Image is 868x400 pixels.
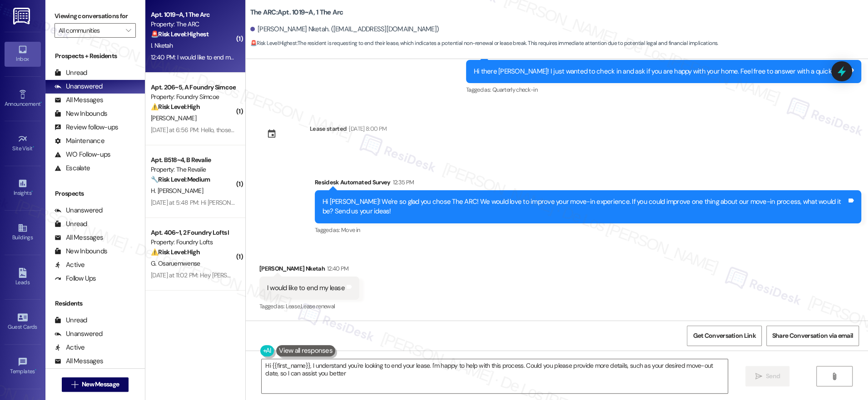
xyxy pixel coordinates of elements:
[474,67,847,76] div: Hi there [PERSON_NAME]! I just wanted to check in and ask if you are happy with your home. Feel f...
[151,271,559,279] div: [DATE] at 11:02 PM: Hey [PERSON_NAME], we appreciate your text! We'll be back at 11AM to help you...
[35,367,36,373] span: •
[315,223,861,237] div: Tagged as:
[151,228,235,237] div: Apt. 406~1, 2 Foundry Lofts I
[250,40,297,47] strong: 🚨 Risk Level: Highest
[45,299,145,308] div: Residents
[55,136,104,146] div: Maintenance
[55,329,103,339] div: Unanswered
[259,300,359,313] div: Tagged as:
[831,373,838,380] i: 
[71,381,78,388] i: 
[315,178,861,190] div: Residesk Automated Survey
[262,359,728,393] textarea: Hi {{first_name}}, I understand you're looking to end your lease. I'm happy to help with this pro...
[250,39,718,48] span: : The resident is requesting to end their lease, which indicates a potential non-renewal or lease...
[766,371,780,381] span: Send
[59,23,121,38] input: All communities
[151,259,200,267] span: G. Osaruemwense
[33,144,34,150] span: •
[151,83,235,92] div: Apt. 206~5, A Foundry Simcoe
[745,366,789,386] button: Send
[55,123,118,132] div: Review follow-ups
[55,343,85,352] div: Active
[5,131,41,156] a: Site Visit •
[151,187,203,195] span: H. [PERSON_NAME]
[755,373,762,380] i: 
[151,165,235,174] div: Property: The Revalie
[55,206,103,215] div: Unanswered
[55,219,87,229] div: Unread
[62,377,129,392] button: New Message
[151,114,196,122] span: [PERSON_NAME]
[325,264,349,273] div: 12:40 PM
[341,226,360,234] span: Move in
[687,326,761,346] button: Get Conversation Link
[55,274,96,283] div: Follow Ups
[151,41,173,49] span: I. Nketah
[45,51,145,61] div: Prospects + Residents
[5,42,41,66] a: Inbox
[151,53,249,61] div: 12:40 PM: I would like to end my lease
[151,92,235,102] div: Property: Foundry Simcoe
[301,302,335,310] span: Lease renewal
[151,155,235,165] div: Apt. B518~4, B Revalie
[250,8,343,17] b: The ARC: Apt. 1019~A, 1 The Arc
[40,99,42,106] span: •
[259,264,359,277] div: [PERSON_NAME] Nketah
[310,124,347,133] div: Lease started
[31,188,33,195] span: •
[55,109,107,119] div: New Inbounds
[55,247,107,256] div: New Inbounds
[55,233,103,242] div: All Messages
[55,82,103,91] div: Unanswered
[151,248,200,256] strong: ⚠️ Risk Level: High
[772,331,853,341] span: Share Conversation via email
[391,178,414,187] div: 12:35 PM
[13,8,32,25] img: ResiDesk Logo
[5,265,41,290] a: Leads
[466,83,861,96] div: Tagged as:
[151,20,235,29] div: Property: The ARC
[347,124,387,133] div: [DATE] 8:00 PM
[151,198,331,207] div: [DATE] at 5:48 PM: Hi [PERSON_NAME], that sounds good thank you!
[151,30,208,38] strong: 🚨 Risk Level: Highest
[5,220,41,245] a: Buildings
[55,150,110,159] div: WO Follow-ups
[55,9,136,23] label: Viewing conversations for
[126,27,131,34] i: 
[151,10,235,20] div: Apt. 1019~A, 1 The Arc
[55,163,90,173] div: Escalate
[492,86,537,94] span: Quarterly check-in
[5,354,41,379] a: Templates •
[250,25,439,34] div: [PERSON_NAME] Nketah. ([EMAIL_ADDRESS][DOMAIN_NAME])
[55,260,85,270] div: Active
[55,95,103,105] div: All Messages
[693,331,755,341] span: Get Conversation Link
[322,197,847,217] div: Hi [PERSON_NAME]! We're so glad you chose The ARC! We would love to improve your move-in experien...
[55,316,87,325] div: Unread
[151,175,210,183] strong: 🔧 Risk Level: Medium
[82,380,119,389] span: New Message
[5,176,41,200] a: Insights •
[286,302,301,310] span: Lease ,
[45,189,145,198] div: Prospects
[55,68,87,78] div: Unread
[55,356,103,366] div: All Messages
[151,126,696,134] div: [DATE] at 6:56 PM: Hello, those marks in the paint were there when I moved in but I never submitt...
[151,237,235,247] div: Property: Foundry Lofts
[151,103,200,111] strong: ⚠️ Risk Level: High
[267,283,345,293] div: I would like to end my lease
[5,310,41,334] a: Guest Cards
[766,326,859,346] button: Share Conversation via email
